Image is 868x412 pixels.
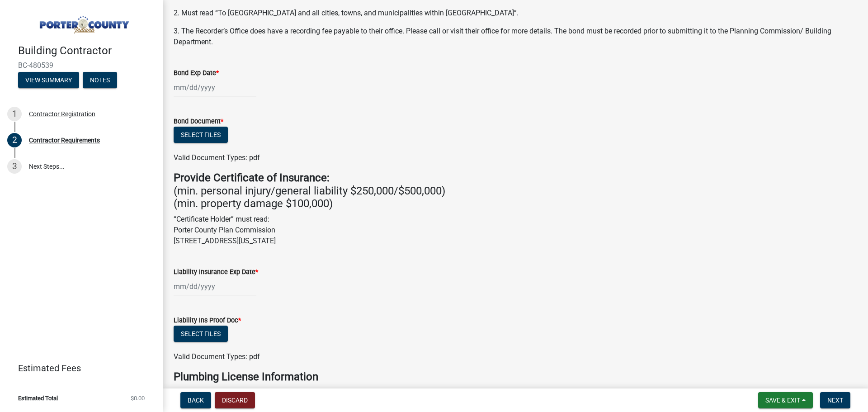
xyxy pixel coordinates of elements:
[174,171,857,210] h4: (min. personal injury/general liability $250,000/$500,000) (min. property damage $100,000)
[827,397,843,404] span: Next
[174,153,260,162] span: Valid Document Types: pdf
[7,107,22,121] div: 1
[131,395,145,401] span: $0.00
[174,277,256,296] input: mm/dd/yyyy
[7,159,22,174] div: 3
[18,395,58,401] span: Estimated Total
[18,77,79,84] wm-modal-confirm: Summary
[18,61,145,70] span: BC-480539
[180,392,211,408] button: Back
[29,137,100,143] div: Contractor Requirements
[83,72,117,88] button: Notes
[188,397,204,404] span: Back
[758,392,813,408] button: Save & Exit
[174,317,241,324] label: Liability Ins Proof Doc
[174,214,857,246] p: “Certificate Holder” must read: Porter County Plan Commission [STREET_ADDRESS][US_STATE]
[174,127,228,143] button: Select files
[174,269,258,275] label: Liability Insurance Exp Date
[18,44,156,57] h4: Building Contractor
[174,352,260,361] span: Valid Document Types: pdf
[174,326,228,342] button: Select files
[174,118,223,125] label: Bond Document
[820,392,850,408] button: Next
[765,397,800,404] span: Save & Exit
[18,72,79,88] button: View Summary
[83,77,117,84] wm-modal-confirm: Notes
[174,370,318,383] strong: Plumbing License Information
[18,9,148,35] img: Porter County, Indiana
[174,171,330,184] strong: Provide Certificate of Insurance:
[174,26,857,47] p: 3. The Recorder’s Office does have a recording fee payable to their office. Please call or visit ...
[174,78,256,97] input: mm/dd/yyyy
[7,359,148,377] a: Estimated Fees
[174,8,857,19] p: 2. Must read “To [GEOGRAPHIC_DATA] and all cities, towns, and municipalities within [GEOGRAPHIC_D...
[7,133,22,147] div: 2
[215,392,255,408] button: Discard
[29,111,95,117] div: Contractor Registration
[174,70,219,76] label: Bond Exp Date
